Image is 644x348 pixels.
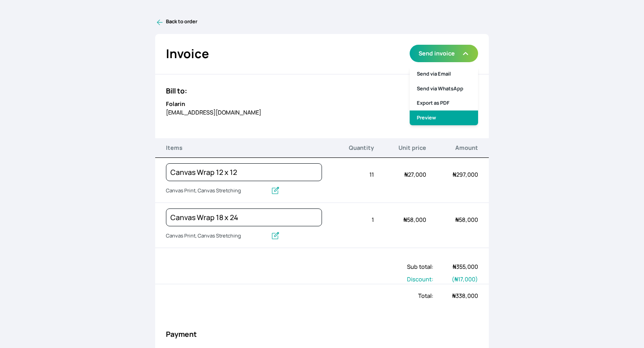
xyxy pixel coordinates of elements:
div: 11 [322,165,374,184]
span: 58,000 [455,216,478,224]
span: ₦ [404,170,408,178]
span: 17,000 [454,275,475,283]
b: Folarin [166,100,185,108]
span: ₦ [454,275,458,283]
span: 27,000 [404,170,426,178]
p: Quantity [322,144,374,152]
h2: Invoice [166,45,209,63]
a: Send via WhatsApp [410,81,478,96]
a: Send via Email [410,67,478,81]
a: Export as PDF [410,96,478,110]
span: ₦ [403,216,407,224]
div: Sub total: [155,263,433,271]
div: 1 [322,210,374,229]
span: ₦ [453,263,456,271]
div: Discount: [155,275,433,284]
a: Back to order [155,18,489,27]
div: Total: [155,292,433,300]
span: ₦ [452,292,456,300]
span: ₦ [453,170,456,178]
p: Items [166,144,322,152]
span: 58,000 [403,216,426,224]
h3: Payment [166,329,479,340]
p: Unit price [374,144,426,152]
span: ₦ [455,216,459,224]
h3: Bill to: [166,85,479,96]
span: 338,000 [452,292,478,300]
p: Amount [426,144,478,152]
a: Preview [410,110,478,125]
input: Add description [166,185,267,197]
div: ( ) [433,275,489,284]
span: 297,000 [453,170,478,178]
p: [EMAIL_ADDRESS][DOMAIN_NAME] [166,108,322,117]
button: Send invoice [410,45,478,62]
input: Add description [166,230,267,242]
span: 355,000 [453,263,478,271]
